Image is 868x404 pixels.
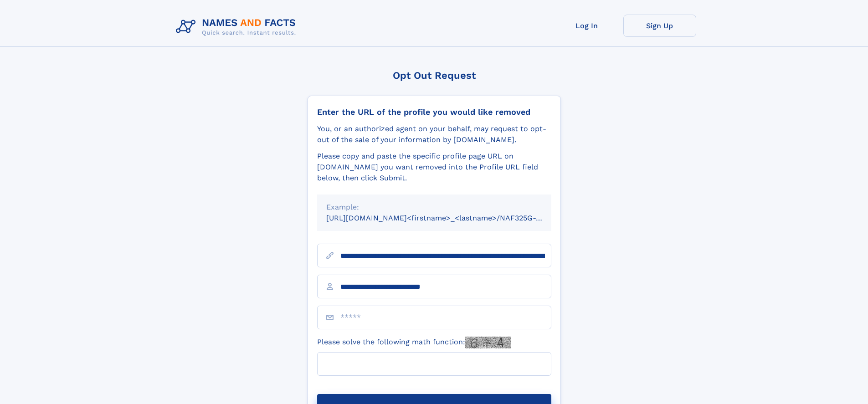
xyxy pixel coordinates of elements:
[317,123,551,145] div: You, or an authorized agent on your behalf, may request to opt-out of the sale of your informatio...
[550,15,623,37] a: Log In
[317,107,551,117] div: Enter the URL of the profile you would like removed
[317,337,511,348] label: Please solve the following math function:
[623,15,696,37] a: Sign Up
[326,214,569,222] small: [URL][DOMAIN_NAME]<firstname>_<lastname>/NAF325G-xxxxxxxx
[308,70,561,81] div: Opt Out Request
[172,15,303,39] img: Logo Names and Facts
[317,151,551,184] div: Please copy and paste the specific profile page URL on [DOMAIN_NAME] you want removed into the Pr...
[326,202,542,213] div: Example:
